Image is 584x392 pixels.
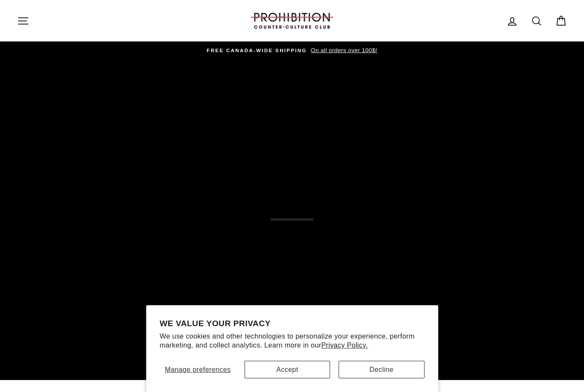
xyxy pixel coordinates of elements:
h2: We value your privacy [160,319,425,328]
span: FREE CANADA-WIDE SHIPPING [207,48,307,53]
span: Manage preferences [165,366,231,373]
img: PROHIBITION COUNTER-CULTURE CLUB [249,13,335,29]
a: FREE CANADA-WIDE SHIPPING On all orders over 100$! [19,46,565,55]
button: Accept [245,361,330,378]
button: Manage preferences [160,361,236,378]
a: Privacy Policy. [321,342,368,349]
button: Decline [339,361,424,378]
p: We use cookies and other technologies to personalize your experience, perform marketing, and coll... [160,332,425,350]
span: On all orders over 100$! [309,47,377,53]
